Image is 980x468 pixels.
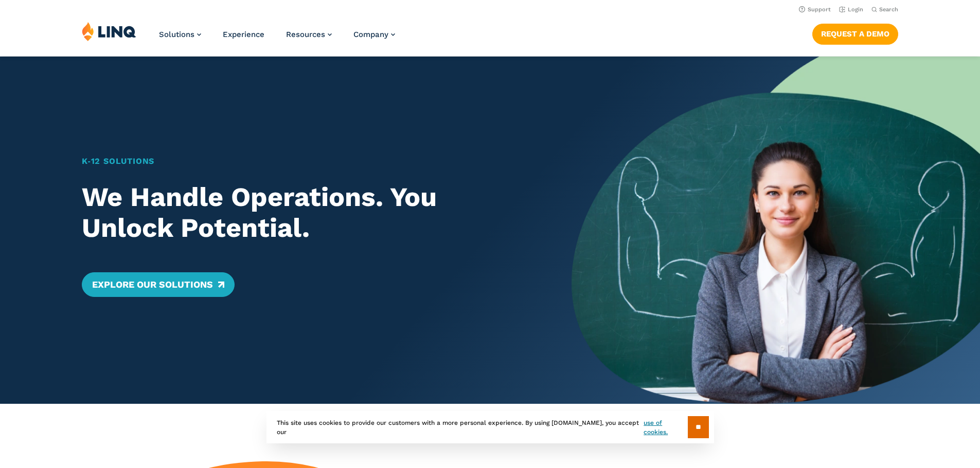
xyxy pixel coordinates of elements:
[871,6,898,13] button: Open Search Bar
[353,30,395,39] a: Company
[82,22,136,41] img: LINQ | K‑12 Software
[812,22,898,44] nav: Button Navigation
[572,57,980,404] img: Home Banner
[644,418,687,437] a: use of cookies.
[879,6,898,13] span: Search
[159,30,194,39] span: Solutions
[82,155,532,167] h1: K‑12 Solutions
[159,30,201,39] a: Solutions
[82,272,235,297] a: Explore Our Solutions
[812,24,898,44] a: Request a Demo
[353,30,388,39] span: Company
[82,182,532,244] h2: We Handle Operations. You Unlock Potential.
[159,22,395,55] nav: Primary Navigation
[223,30,264,39] a: Experience
[266,411,714,443] div: This site uses cookies to provide our customers with a more personal experience. By using [DOMAIN...
[286,30,332,39] a: Resources
[286,30,325,39] span: Resources
[839,6,863,13] a: Login
[799,6,831,13] a: Support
